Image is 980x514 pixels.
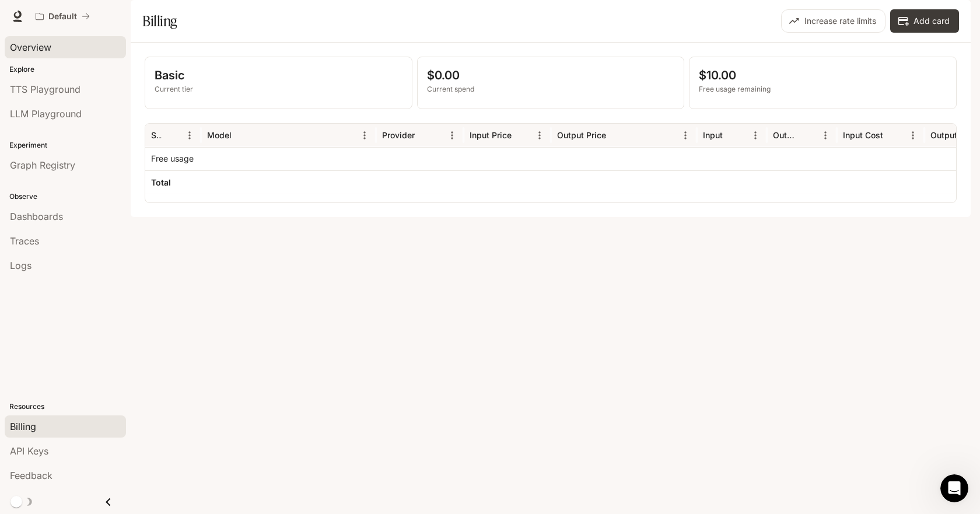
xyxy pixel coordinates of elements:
[799,127,817,144] button: Sort
[181,127,198,144] button: Menu
[773,130,798,140] div: Output
[930,130,973,140] div: Output Cost
[382,130,415,140] div: Provider
[607,127,625,144] button: Sort
[940,474,968,502] iframe: Intercom live chat
[233,127,250,144] button: Sort
[151,130,162,140] div: Service
[699,84,947,95] p: Free usage remaining
[416,127,433,144] button: Sort
[142,9,177,33] h1: Billing
[843,130,883,140] div: Input Cost
[557,130,606,140] div: Output Price
[163,127,181,144] button: Sort
[151,153,194,165] p: Free usage
[904,127,922,144] button: Menu
[207,130,232,140] div: Model
[817,127,834,144] button: Menu
[356,127,373,144] button: Menu
[427,84,675,95] p: Current spend
[703,130,723,140] div: Input
[427,67,675,84] p: $0.00
[747,127,764,144] button: Menu
[443,127,461,144] button: Menu
[677,127,694,144] button: Menu
[884,127,902,144] button: Sort
[155,84,402,95] p: Current tier
[890,9,959,33] button: Add card
[724,127,741,144] button: Sort
[48,12,77,22] p: Default
[781,9,885,33] button: Increase rate limits
[470,130,512,140] div: Input Price
[513,127,530,144] button: Sort
[699,67,947,84] p: $10.00
[151,177,171,188] h6: Total
[531,127,548,144] button: Menu
[30,5,95,28] button: All workspaces
[155,67,402,84] p: Basic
